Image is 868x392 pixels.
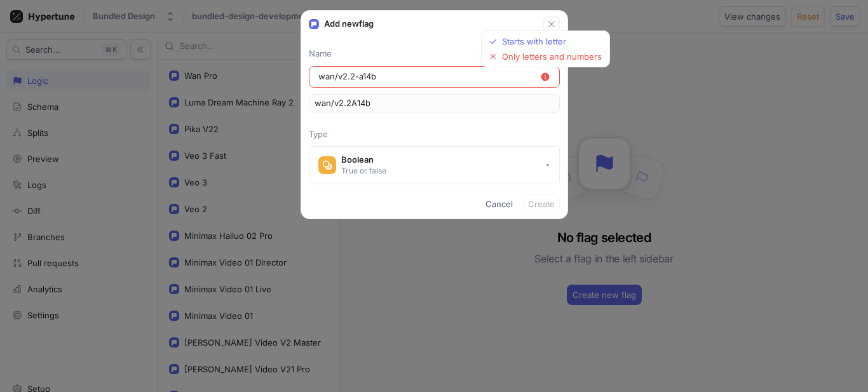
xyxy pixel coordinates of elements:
[318,71,540,83] input: Enter a name for this flag
[480,194,518,213] button: Cancel
[341,165,386,176] div: True or false
[502,36,566,46] p: Starts with letter
[324,18,374,30] p: Add new flag
[528,200,555,208] span: Create
[309,128,560,141] p: Type
[523,194,560,213] button: Create
[502,51,602,62] p: Only letters and numbers
[341,154,386,165] div: Boolean
[485,200,513,208] span: Cancel
[309,146,560,184] button: BooleanTrue or false
[309,48,560,60] p: Name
